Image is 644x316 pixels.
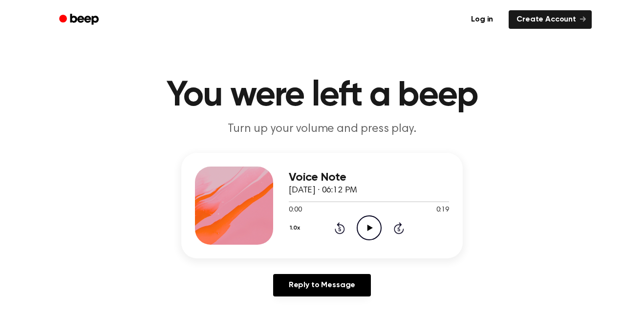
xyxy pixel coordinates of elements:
span: 0:00 [289,205,301,215]
h3: Voice Note [289,171,449,184]
a: Create Account [509,10,592,29]
span: [DATE] · 06:12 PM [289,186,357,195]
h1: You were left a beep [72,78,572,113]
a: Beep [52,10,107,29]
a: Log in [461,8,503,31]
span: 0:19 [436,205,449,215]
a: Reply to Message [273,274,371,296]
p: Turn up your volume and press play. [134,121,510,137]
button: 1.0x [289,220,303,236]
